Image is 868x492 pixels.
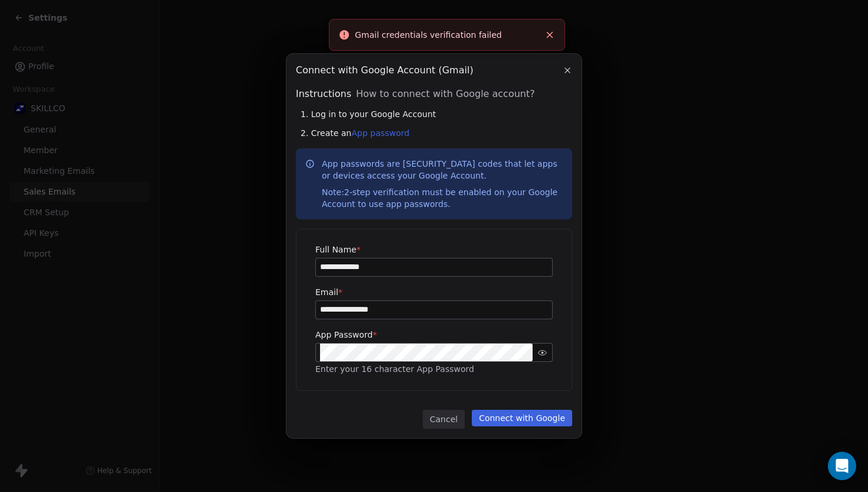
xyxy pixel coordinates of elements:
[472,410,572,426] button: Connect with Google
[322,187,344,197] span: Note:
[355,29,540,41] div: Gmail credentials verification failed
[315,364,474,374] span: Enter your 16 character App Password
[296,63,474,77] span: Connect with Google Account (Gmail)
[315,286,553,298] label: Email
[296,87,351,101] span: Instructions
[542,27,557,43] button: Close toast
[322,186,563,210] div: 2-step verification must be enabled on your Google Account to use app passwords.
[423,410,465,429] button: Cancel
[351,128,409,138] a: App password
[356,87,535,101] span: How to connect with Google account?
[322,158,563,210] p: App passwords are [SECURITY_DATA] codes that let apps or devices access your Google Account.
[315,329,553,341] label: App Password
[315,244,553,255] label: Full Name
[301,108,436,120] span: 1. Log in to your Google Account
[301,127,410,139] span: 2. Create an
